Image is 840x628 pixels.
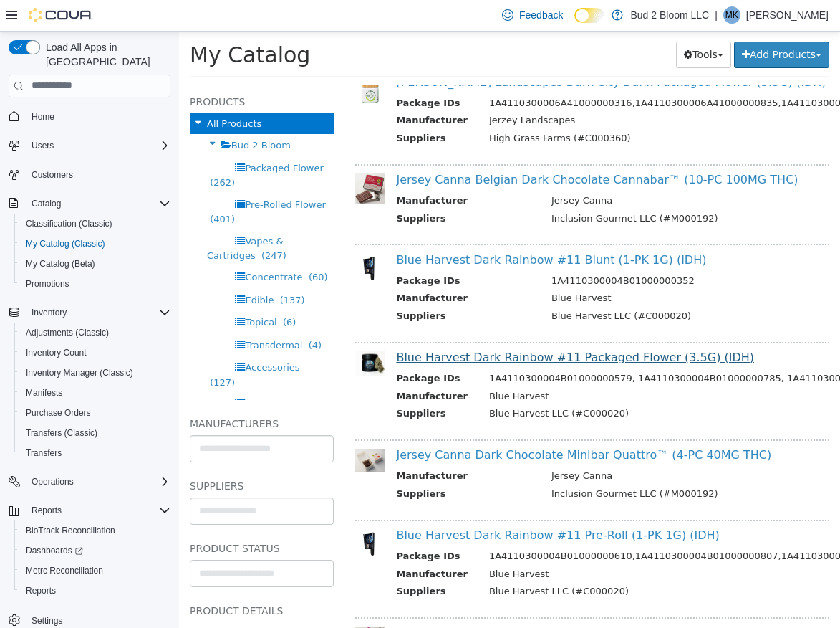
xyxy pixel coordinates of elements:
[11,62,155,79] h5: Products
[217,180,362,198] th: Suppliers
[20,215,170,232] span: Classification (Classic)
[20,235,170,252] span: My Catalog (Classic)
[176,418,207,441] img: 150
[26,218,112,229] span: Classification (Classic)
[362,437,650,455] td: Jersey Canna
[217,553,299,571] th: Suppliers
[20,404,97,422] a: Purchase Orders
[26,502,67,519] button: Reports
[20,384,170,401] span: Manifests
[66,308,123,319] span: Transdermal
[52,108,112,119] span: Bud 2 Bloom
[14,383,176,403] button: Manifests
[26,137,170,154] span: Users
[26,195,170,212] span: Catalog
[26,347,87,358] span: Inventory Count
[20,215,118,232] a: Classification (Classic)
[20,522,121,539] a: BioTrack Reconciliation
[3,194,176,214] button: Catalog
[176,320,207,344] img: 150
[217,375,299,393] th: Suppliers
[14,214,176,234] button: Classification (Classic)
[66,240,123,251] span: Concentrate
[26,565,103,576] span: Metrc Reconciliation
[217,417,592,430] a: Jersey Canna Dark Chocolate Minibar Quattro™ (4-PC 40MG THC)
[14,403,176,423] button: Purchase Orders
[217,594,654,608] a: Jersey Canna Sugar Free Dark Chocolate CannaCubes™ (10-PC 100MG THC)
[11,571,155,588] h5: Product Details
[20,235,111,252] a: My Catalog (Classic)
[32,505,62,516] span: Reports
[299,100,756,118] td: High Grass Farms (#C000360)
[20,324,115,341] a: Adjustments (Classic)
[497,10,552,37] button: Tools
[14,520,176,541] button: BioTrack Reconciliation
[26,585,56,596] span: Reports
[574,8,604,23] input: Dark Mode
[28,204,105,229] span: Vapes & Cartridges
[26,545,83,556] span: Dashboards
[31,182,56,193] span: (401)
[3,500,176,520] button: Reports
[217,518,299,536] th: Package IDs
[3,135,176,156] button: Users
[14,254,176,274] button: My Catalog (Beta)
[20,542,170,559] span: Dashboards
[20,404,170,422] span: Purchase Orders
[299,82,756,100] td: Jerzey Landscapes
[26,367,133,379] span: Inventory Manager (Classic)
[217,65,299,82] th: Package IDs
[66,263,95,274] span: Edible
[104,285,117,296] span: (6)
[555,10,650,37] button: Add Products
[176,498,207,526] img: 150
[725,6,738,24] span: MK
[26,304,72,321] button: Inventory
[310,341,768,352] span: 1A4110300004B01000000579, 1A4110300004B01000000785, 1A4110300004B01000001218,
[217,100,299,118] th: Suppliers
[299,553,756,571] td: Blue Harvest LLC (#C000020)
[26,238,105,249] span: My Catalog (Classic)
[362,162,650,180] td: Jersey Canna
[20,384,68,401] a: Manifests
[66,367,131,378] span: Rolling Papers
[217,277,362,295] th: Suppliers
[14,581,176,601] button: Reports
[101,263,126,274] span: (137)
[217,260,362,277] th: Manufacturer
[31,346,56,356] span: (127)
[299,536,756,553] td: Blue Harvest
[20,542,89,559] a: Dashboards
[723,6,740,24] div: Marcus Kirk
[32,111,54,123] span: Home
[362,242,650,260] td: 1A4110300004B01000000352
[26,407,91,419] span: Purchase Orders
[26,327,109,338] span: Adjustments (Classic)
[496,1,569,29] a: Feedback
[26,304,170,321] span: Inventory
[11,508,155,525] h5: Product Status
[3,472,176,492] button: Operations
[20,444,67,462] a: Transfers
[26,473,170,490] span: Operations
[217,497,540,510] a: Blue Harvest Dark Rainbow #11 Pre-Roll (1-PK 1G) (IDH)
[26,137,59,154] button: Users
[40,40,170,69] span: Load All Apps in [GEOGRAPHIC_DATA]
[26,387,62,399] span: Manifests
[217,455,362,473] th: Suppliers
[20,562,109,579] a: Metrc Reconciliation
[217,44,647,57] a: [PERSON_NAME] Landscapes Dark City Dank Packaged Flower (3.5G) (IDH)
[362,455,650,473] td: Inclusion Gourmet LLC (#M000192)
[32,169,73,181] span: Customers
[26,525,115,536] span: BioTrack Reconciliation
[26,166,79,184] a: Customers
[20,582,62,599] a: Reports
[20,424,170,442] span: Transfers (Classic)
[26,278,69,290] span: Promotions
[29,8,93,22] img: Cova
[20,275,75,292] a: Promotions
[20,562,170,579] span: Metrc Reconciliation
[362,277,650,295] td: Blue Harvest LLC (#C000020)
[20,344,92,361] a: Inventory Count
[217,536,299,553] th: Manufacturer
